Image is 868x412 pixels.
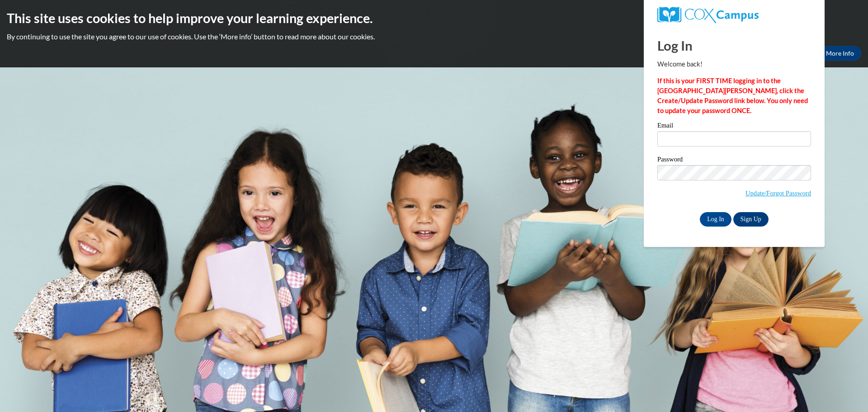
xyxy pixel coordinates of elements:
a: Sign Up [733,212,769,227]
h2: This site uses cookies to help improve your learning experience. [7,9,861,27]
strong: If this is your FIRST TIME logging in to the [GEOGRAPHIC_DATA][PERSON_NAME], click the Create/Upd... [657,77,808,114]
img: COX Campus [657,7,759,23]
a: COX Campus [657,7,811,23]
p: Welcome back! [657,59,811,69]
h1: Log In [657,36,811,55]
a: Update/Forgot Password [745,189,811,197]
input: Log In [700,212,731,227]
a: More Info [819,46,861,61]
label: Password [657,156,811,165]
p: By continuing to use the site you agree to our use of cookies. Use the ‘More info’ button to read... [7,32,861,42]
label: Email [657,122,811,131]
